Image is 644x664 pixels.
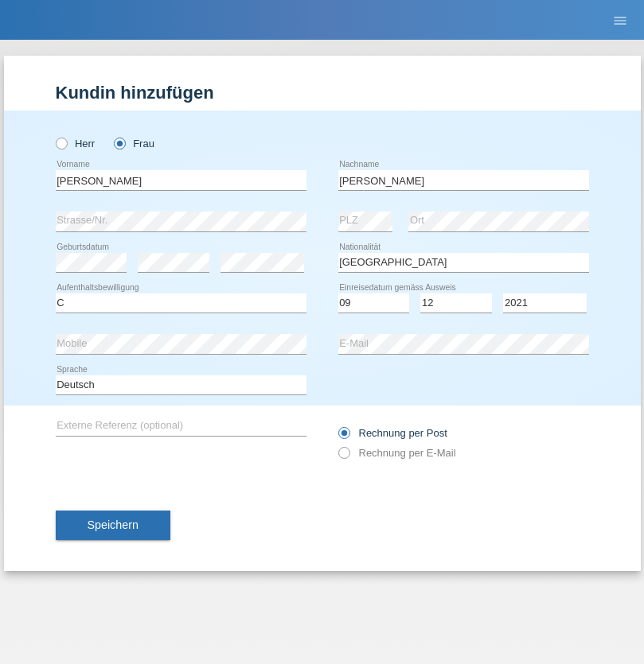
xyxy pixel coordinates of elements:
[612,13,628,29] i: menu
[114,138,124,148] input: Frau
[338,447,349,467] input: Rechnung per E-Mail
[56,83,589,103] h1: Kundin hinzufügen
[338,427,447,439] label: Rechnung per Post
[338,427,349,447] input: Rechnung per Post
[56,138,96,149] label: Herr
[114,138,154,149] label: Frau
[604,15,636,25] a: menu
[88,518,139,531] span: Speichern
[56,138,66,148] input: Herr
[56,511,170,541] button: Speichern
[338,447,456,459] label: Rechnung per E-Mail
